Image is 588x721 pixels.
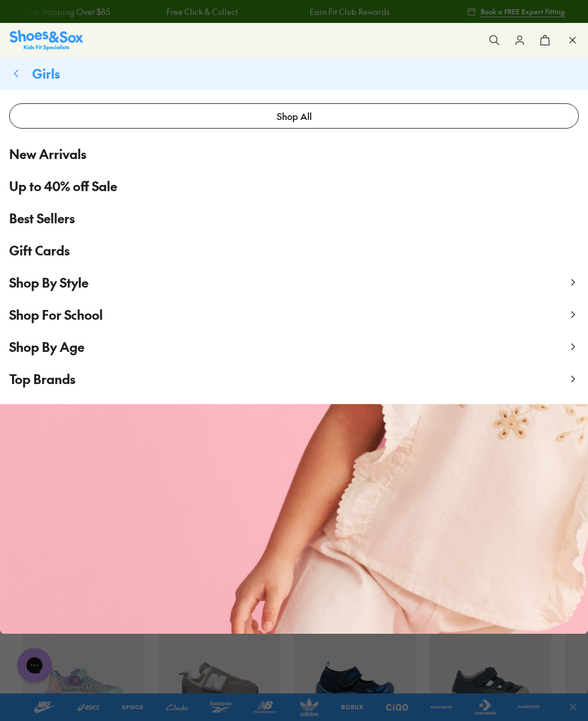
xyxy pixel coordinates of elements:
[9,338,84,355] span: Shop By Age
[9,209,75,228] span: Best Sellers
[481,6,565,17] span: Book a FREE Expert Fitting
[32,65,60,82] span: Girls
[9,241,69,260] span: Gift Cards
[10,30,83,50] img: SNS_Logo_Responsive.svg
[9,370,75,387] span: Top Brands
[467,1,565,22] a: Book a FREE Expert Fitting
[9,177,117,196] span: Up to 40% off Sale
[9,103,579,129] a: Shop All
[11,644,57,687] iframe: Gorgias live chat messenger
[9,145,86,164] span: New Arrivals
[9,274,88,291] span: Shop By Style
[9,306,103,323] span: Shop For School
[10,30,83,50] a: Shoes & Sox
[23,598,145,719] a: Exclusive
